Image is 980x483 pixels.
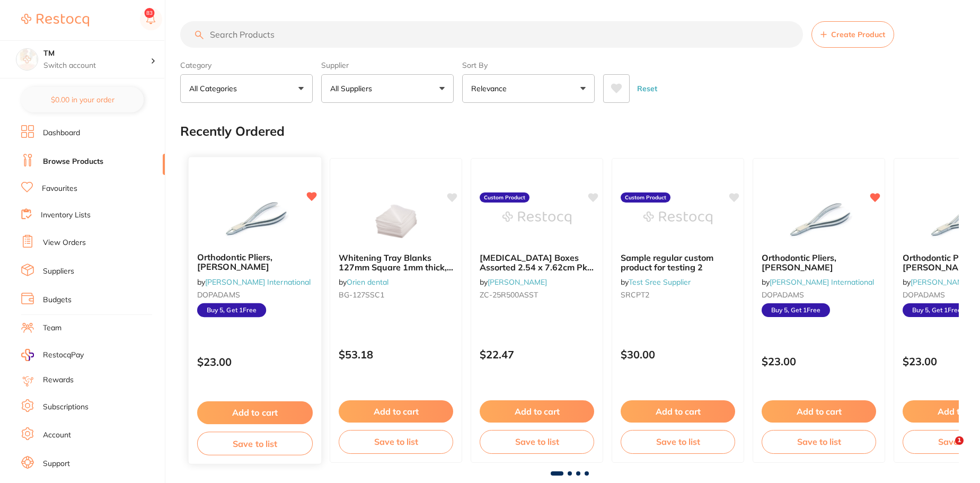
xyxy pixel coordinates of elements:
[197,291,313,299] small: DOPADAMS
[197,432,313,455] button: Save to list
[634,74,660,103] button: Reset
[43,238,86,248] a: View Orders
[471,83,511,94] p: Relevance
[43,48,151,59] h4: TM
[21,349,34,361] img: RestocqPay
[43,266,74,277] a: Suppliers
[197,356,313,368] p: $23.00
[21,8,89,32] a: Restocq Logo
[762,253,876,273] b: Orthodontic Pliers, Adams
[339,291,453,299] small: BG-127SSC1
[197,401,313,424] button: Add to cart
[339,277,389,287] span: by
[811,21,894,48] button: Create Product
[43,350,84,361] span: RestocqPay
[480,192,529,203] label: Custom Product
[480,291,594,299] small: ZC-25R500ASST
[205,277,311,286] a: [PERSON_NAME] International
[955,436,964,445] span: 1
[621,430,735,453] button: Save to list
[189,83,241,94] p: All Categories
[339,430,453,453] button: Save to list
[43,459,70,469] a: Support
[933,436,959,462] iframe: Intercom live chat
[621,400,735,423] button: Add to cart
[480,277,547,287] span: by
[339,253,453,273] b: Whitening Tray Blanks 127mm Square 1mm thick, Pack of 10
[21,87,144,112] button: $0.00 in your order
[16,49,38,70] img: TM
[480,400,594,423] button: Add to cart
[180,124,285,139] h2: Recently Ordered
[180,74,313,103] button: All Categories
[831,30,885,39] span: Create Product
[621,253,735,273] b: Sample regular custom product for testing 2
[462,74,595,103] button: Relevance
[462,60,595,70] label: Sort By
[180,21,803,48] input: Search Products
[339,400,453,423] button: Add to cart
[21,14,89,27] img: Restocq Logo
[220,190,289,244] img: Orthodontic Pliers, Adams
[361,191,430,244] img: Whitening Tray Blanks 127mm Square 1mm thick, Pack of 10
[762,277,874,287] span: by
[480,348,594,361] p: $22.47
[643,191,712,244] img: Sample regular custom product for testing 2
[621,291,735,299] small: SRCPT2
[43,60,151,71] p: Switch account
[43,375,74,385] a: Rewards
[180,60,313,70] label: Category
[621,192,670,203] label: Custom Product
[762,355,876,367] p: $23.00
[197,303,266,317] span: Buy 5, Get 1 Free
[770,277,874,287] a: [PERSON_NAME] International
[480,430,594,453] button: Save to list
[629,277,691,287] a: Test Sree Supplier
[321,74,454,103] button: All Suppliers
[197,277,311,286] span: by
[347,277,389,287] a: Orien dental
[903,303,971,317] span: Buy 5, Get 1 Free
[321,60,454,70] label: Supplier
[502,191,571,244] img: Retainer Boxes Assorted 2.54 x 7.62cm Pk of 12
[480,253,594,273] b: Retainer Boxes Assorted 2.54 x 7.62cm Pk of 12
[43,128,80,138] a: Dashboard
[621,348,735,361] p: $30.00
[762,303,830,317] span: Buy 5, Get 1 Free
[43,295,72,305] a: Budgets
[197,252,313,272] b: Orthodontic Pliers, Adams
[21,349,84,361] a: RestocqPay
[339,348,453,361] p: $53.18
[43,156,103,167] a: Browse Products
[330,83,376,94] p: All Suppliers
[488,277,547,287] a: [PERSON_NAME]
[762,430,876,453] button: Save to list
[42,183,77,194] a: Favourites
[762,400,876,423] button: Add to cart
[41,210,91,221] a: Inventory Lists
[621,277,691,287] span: by
[784,191,853,244] img: Orthodontic Pliers, Adams
[762,291,876,299] small: DOPADAMS
[43,430,71,441] a: Account
[43,402,89,412] a: Subscriptions
[43,323,61,333] a: Team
